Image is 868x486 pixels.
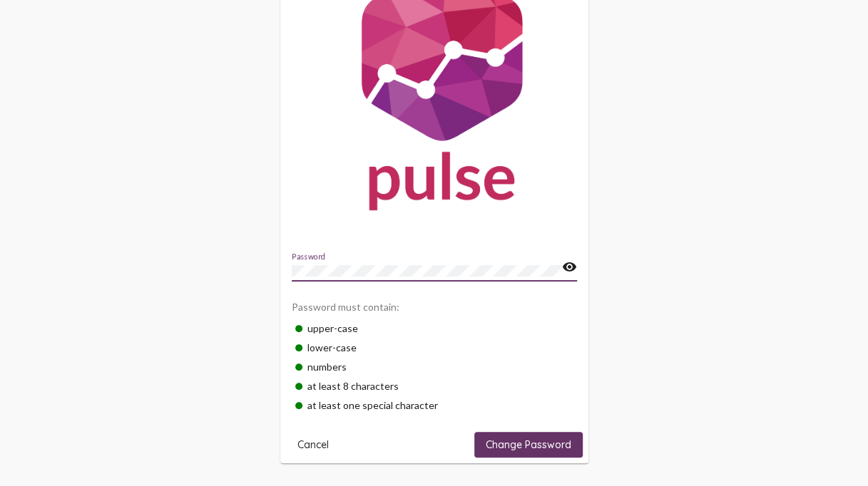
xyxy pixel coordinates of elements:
[474,432,583,457] button: Change Password
[562,259,577,276] mat-icon: visibility
[292,319,577,338] div: upper-case
[486,438,571,451] span: Change Password
[286,432,340,457] button: Cancel
[297,438,329,451] span: Cancel
[292,395,577,415] div: at least one special character
[292,376,577,395] div: at least 8 characters
[292,357,577,376] div: numbers
[292,338,577,357] div: lower-case
[292,294,577,319] div: Password must contain:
